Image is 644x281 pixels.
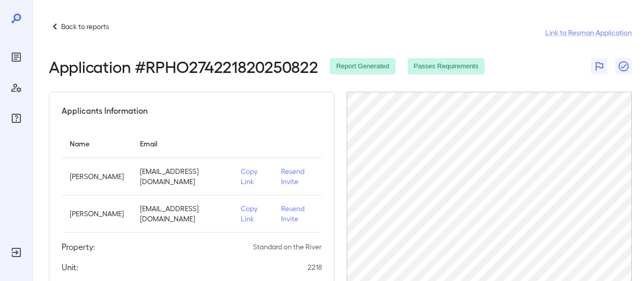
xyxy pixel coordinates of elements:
div: Reports [8,49,24,65]
button: Close Report [615,58,632,74]
h2: Application # RPHO274221820250822 [49,57,318,75]
p: Copy Link [241,166,265,187]
p: [EMAIL_ADDRESS][DOMAIN_NAME] [140,203,225,224]
h5: Property: [62,241,95,253]
div: Manage Users [8,80,24,96]
div: Log Out [8,244,24,261]
p: [PERSON_NAME] [70,209,124,219]
p: Back to reports [61,21,109,32]
span: Report Generated [330,62,395,71]
p: [PERSON_NAME] [70,171,124,182]
p: 2218 [307,262,322,272]
p: Copy Link [241,203,265,224]
th: Email [132,129,233,158]
p: Resend Invite [281,166,314,187]
a: Link to Resman Application [545,28,632,38]
button: Flag Report [591,58,607,74]
p: Resend Invite [281,203,314,224]
div: FAQ [8,110,24,126]
table: simple table [62,129,322,233]
span: Passes Requirements [408,62,485,71]
th: Name [62,129,132,158]
p: Standard on the River [253,242,322,252]
h5: Applicants Information [62,105,148,117]
p: [EMAIL_ADDRESS][DOMAIN_NAME] [140,166,225,187]
h5: Unit: [62,261,78,273]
